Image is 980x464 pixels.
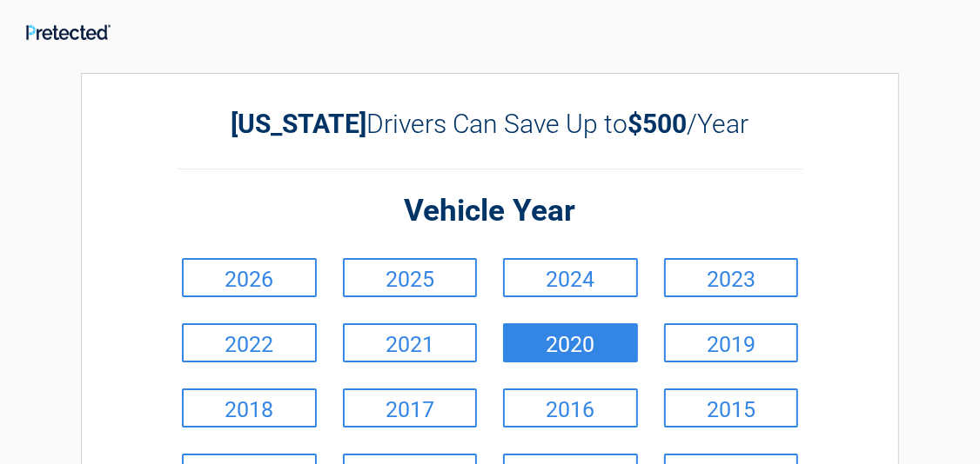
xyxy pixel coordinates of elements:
[503,323,638,362] a: 2020
[182,323,317,362] a: 2022
[232,109,367,139] b: [US_STATE]
[503,258,638,297] a: 2024
[26,24,111,40] img: Main Logo
[664,323,799,362] a: 2019
[664,258,799,297] a: 2023
[664,388,799,428] a: 2015
[628,109,688,139] b: $500
[178,191,802,232] h2: Vehicle Year
[182,388,317,428] a: 2018
[182,258,317,297] a: 2026
[178,109,802,139] h2: Drivers Can Save Up to /Year
[343,388,478,428] a: 2017
[343,258,478,297] a: 2025
[503,388,638,428] a: 2016
[343,323,478,362] a: 2021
